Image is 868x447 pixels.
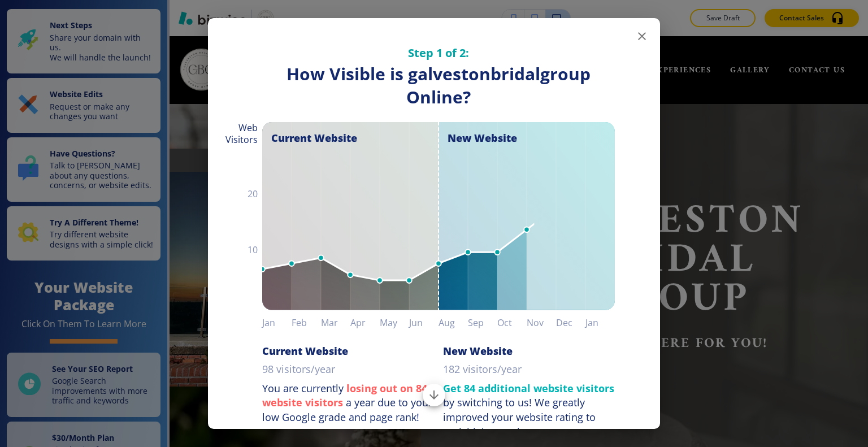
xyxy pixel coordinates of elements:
[585,315,615,331] h6: Jan
[262,381,434,425] p: You are currently a year due to your low Google grade and page rank!
[439,315,468,331] h6: Aug
[443,381,614,395] strong: Get 84 additional website visitors
[556,315,585,331] h6: Dec
[443,344,513,358] h6: New Website
[321,315,350,331] h6: Mar
[443,362,522,377] p: 182 visitors/year
[350,315,380,331] h6: Apr
[262,362,335,377] p: 98 visitors/year
[262,344,348,358] h6: Current Website
[527,315,556,331] h6: Nov
[409,315,439,331] h6: Jun
[262,381,427,410] strong: losing out on 84 website visitors
[292,315,321,331] h6: Feb
[262,315,292,331] h6: Jan
[423,384,445,406] button: Scroll to bottom
[468,315,497,331] h6: Sep
[380,315,409,331] h6: May
[497,315,527,331] h6: Oct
